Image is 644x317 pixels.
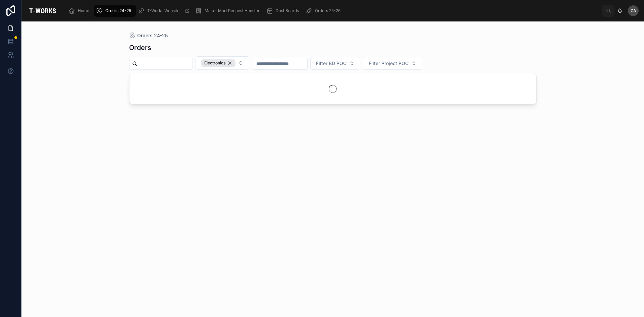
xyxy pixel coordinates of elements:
[631,8,636,13] span: Za
[205,8,260,13] span: Maker Mart Request Handler
[129,32,168,39] a: Orders 24-25
[105,8,131,13] span: Orders 24-25
[129,43,151,52] h1: Orders
[78,8,89,13] span: Home
[136,5,193,17] a: T-Works Website
[94,5,136,17] a: Orders 24-25
[369,60,409,67] span: Filter Project POC
[264,5,304,17] a: DashBoards
[276,8,299,13] span: DashBoards
[315,8,340,13] span: Orders 25-26
[66,5,94,17] a: Home
[201,59,235,67] button: Unselect ELECTRONICS
[196,56,249,70] button: Select Button
[64,3,602,18] div: scrollable content
[27,5,58,16] img: App logo
[363,57,422,70] button: Select Button
[304,5,345,17] a: Orders 25-26
[201,59,235,67] div: Electronics
[316,60,346,67] span: Filter BD POC
[193,5,264,17] a: Maker Mart Request Handler
[147,8,179,13] span: T-Works Website
[310,57,360,70] button: Select Button
[137,32,168,39] span: Orders 24-25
